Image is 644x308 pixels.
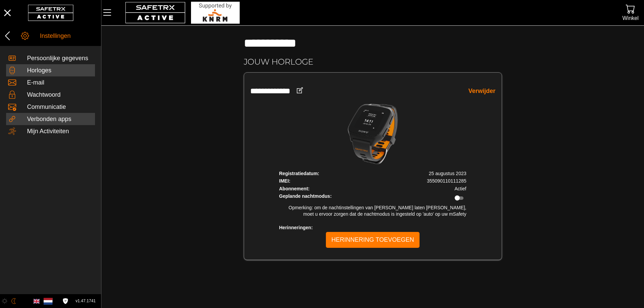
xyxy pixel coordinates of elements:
td: Actief [383,185,467,192]
img: mSafety.png [348,103,398,165]
div: Persoonlijke gegevens [27,55,93,62]
span: Herinneringen [279,225,313,230]
div: Communicatie [27,103,93,111]
span: Herinnering toevoegen [331,235,414,245]
span: Geplande nachtmodus [279,193,332,199]
button: Menu [101,5,118,20]
button: Herinnering toevoegen [326,232,419,247]
img: ModeLight.svg [2,298,7,304]
button: Nederlands [42,295,54,307]
p: Opmerking: om de nachtinstellingen van [PERSON_NAME] laten [PERSON_NAME], moet u ervoor zorgen da... [279,205,467,218]
div: E-mail [27,79,93,87]
div: Wachtwoord [27,91,93,99]
div: Instellingen [40,32,99,40]
span: IMEI [279,178,290,184]
a: Licentieovereenkomst [61,298,70,304]
div: Winkel [622,14,639,23]
span: Registratiedatum [279,171,319,176]
img: en.svg [33,298,40,304]
div: Verbonden apps [27,116,93,123]
a: Verwijder [468,87,495,95]
button: Engels [31,295,42,307]
img: RescueLogo.svg [191,2,240,24]
img: Devices.svg [8,66,16,74]
td: 25 augustus 2023 [383,170,467,177]
img: ModeDark.svg [11,298,17,304]
span: Abonnement [279,186,310,191]
h2: Jouw horloge [244,56,502,67]
img: Activities.svg [8,127,16,135]
div: Horloges [27,67,93,74]
span: v1.47.1741 [76,298,96,305]
div: Mijn Activiteiten [27,128,93,135]
td: 355090110111285 [383,177,467,184]
img: nl.svg [44,297,53,306]
button: v1.47.1741 [72,295,100,307]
